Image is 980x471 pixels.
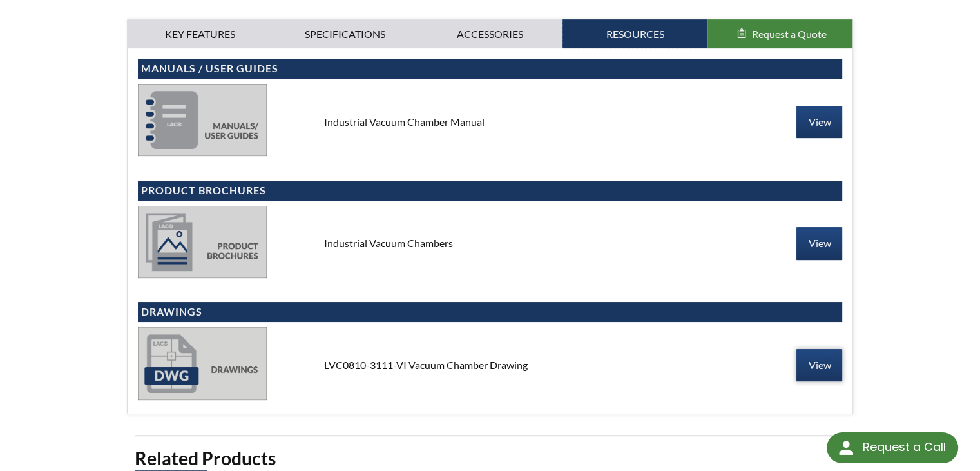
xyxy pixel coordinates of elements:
h4: Manuals / User Guides [141,62,840,75]
h2: Related Products [135,446,846,470]
a: Accessories [418,19,562,49]
button: Request a Quote [707,19,852,49]
img: drawings-dbc82c2fa099a12033583e1b2f5f2fc87839638bef2df456352de0ba3a5177af.jpg [138,327,267,399]
a: Key Features [128,19,273,49]
img: product_brochures-81b49242bb8394b31c113ade466a77c846893fb1009a796a1a03a1a1c57cbc37.jpg [138,206,267,278]
a: View [796,227,842,259]
div: Request a Call [862,432,945,462]
h4: Product Brochures [141,184,840,197]
div: Industrial Vacuum Chambers [314,236,666,250]
div: Request a Call [827,432,958,463]
a: Specifications [273,19,418,49]
span: Request a Quote [751,28,826,40]
a: View [796,349,842,381]
div: LVC0810-3111-VI Vacuum Chamber Drawing [314,358,666,372]
a: Resources [562,19,707,49]
img: round button [836,437,856,458]
div: Industrial Vacuum Chamber Manual [314,115,666,129]
img: manuals-58eb83dcffeb6bffe51ad23c0c0dc674bfe46cf1c3d14eaecd86c55f24363f1d.jpg [138,84,267,156]
a: View [796,106,842,138]
h4: Drawings [141,305,840,319]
